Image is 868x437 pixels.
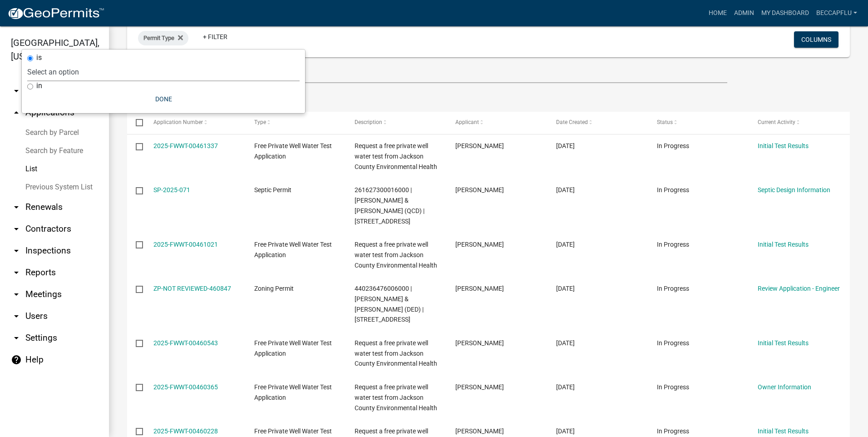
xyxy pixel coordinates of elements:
span: Description [355,119,382,125]
a: 2025-FWWT-00460543 [153,339,218,347]
span: 440236476006000 | Hansen, Scott E & Vicki M (DED) | 39673 304TH ST [355,285,424,323]
span: Request a free private well water test from Jackson County Environmental Health [355,142,437,170]
i: arrow_drop_down [11,333,22,343]
i: arrow_drop_down [11,202,22,213]
span: 08/07/2025 [556,285,575,292]
a: Owner Information [758,383,811,391]
datatable-header-cell: Application Number [144,112,245,134]
span: In Progress [657,186,689,194]
datatable-header-cell: Description [346,112,447,134]
span: Type [254,119,266,125]
span: Free Private Well Water Test Application [254,383,332,401]
span: Current Activity [758,119,795,125]
span: In Progress [657,285,689,292]
span: Request a free private well water test from Jackson County Environmental Health [355,383,437,412]
span: 08/08/2025 [556,142,575,149]
span: Application Number [153,119,203,125]
a: Initial Test Results [758,339,809,347]
a: 2025-FWWT-00461021 [153,241,218,248]
a: My Dashboard [758,5,813,22]
span: Paul Dent [455,142,504,149]
span: Scott Hansen [455,285,504,292]
span: Request a free private well water test from Jackson County Environmental Health [355,339,437,367]
datatable-header-cell: Applicant [447,112,547,134]
span: Matthew Trenkamp [455,186,504,194]
span: Request a free private well water test from Jackson County Environmental Health [355,241,437,269]
i: arrow_drop_down [11,289,22,300]
a: Home [705,5,730,22]
span: 08/06/2025 [556,427,575,435]
a: Initial Test Results [758,241,809,248]
label: in [36,82,42,89]
span: 08/07/2025 [556,383,575,391]
button: Columns [794,31,838,48]
i: arrow_drop_down [11,223,22,234]
span: In Progress [657,427,689,435]
span: 08/08/2025 [556,241,575,248]
span: Jennifer Waltert [455,383,504,391]
datatable-header-cell: Status [648,112,749,134]
a: 2025-FWWT-00460365 [153,383,218,391]
span: Molly Weeber [455,241,504,248]
span: In Progress [657,241,689,248]
span: In Progress [657,142,689,149]
span: Septic Permit [254,186,291,194]
a: SP-2025-071 [153,186,190,194]
span: Judith szumlas [455,427,504,435]
span: 08/08/2025 [556,186,575,194]
i: arrow_drop_down [11,85,22,96]
span: In Progress [657,339,689,347]
a: Admin [730,5,758,22]
i: arrow_drop_up [11,107,22,118]
i: arrow_drop_down [11,267,22,278]
a: Review Application - Engineer [758,285,840,292]
i: help [11,354,22,365]
span: 08/07/2025 [556,339,575,347]
a: Initial Test Results [758,427,809,435]
datatable-header-cell: Select [127,112,144,134]
span: Applicant [455,119,479,125]
span: Zoning Permit [254,285,294,292]
i: arrow_drop_down [11,311,22,322]
button: Done [27,91,300,107]
a: + Filter [196,29,235,45]
span: Status [657,119,673,125]
a: ZP-NOT REVIEWED-460847 [153,285,231,292]
span: Free Private Well Water Test Application [254,241,332,258]
input: Search for applications [127,65,727,83]
span: Date Created [556,119,588,125]
span: In Progress [657,383,689,391]
a: Septic Design Information [758,186,830,194]
span: Anthony t Herting [455,339,504,347]
a: 2025-FWWT-00460228 [153,427,218,435]
span: Free Private Well Water Test Application [254,339,332,357]
label: is [36,54,42,61]
datatable-header-cell: Date Created [547,112,648,134]
span: 261627300016000 | Trenkamp, Matthew J & Megan J (QCD) | 2291 53RD AVE [355,186,424,224]
span: Free Private Well Water Test Application [254,142,332,160]
a: BeccaPflu [813,5,861,22]
a: 2025-FWWT-00461337 [153,142,218,149]
span: Permit Type [143,35,174,41]
i: arrow_drop_down [11,245,22,256]
a: Initial Test Results [758,142,809,149]
datatable-header-cell: Type [245,112,346,134]
datatable-header-cell: Current Activity [749,112,850,134]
